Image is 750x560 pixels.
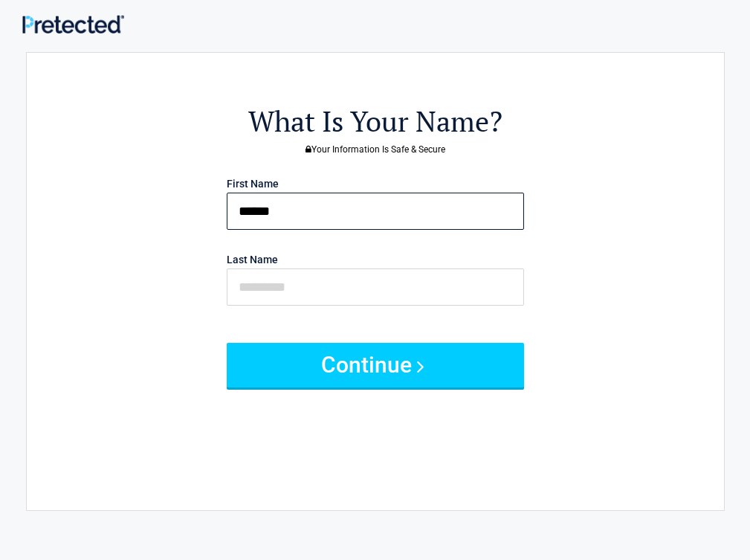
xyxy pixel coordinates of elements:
button: Continue [227,343,524,387]
label: Last Name [227,254,278,265]
h3: Your Information Is Safe & Secure [109,145,642,154]
h2: What Is Your Name? [109,103,642,141]
img: Main Logo [22,15,124,33]
label: First Name [227,178,279,189]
